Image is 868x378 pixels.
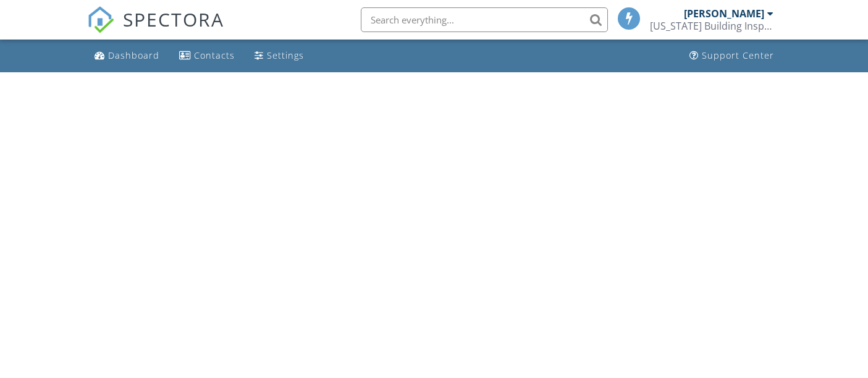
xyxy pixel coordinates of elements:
[123,6,224,32] span: SPECTORA
[250,44,309,67] a: Settings
[108,49,159,61] div: Dashboard
[685,44,779,67] a: Support Center
[361,7,608,32] input: Search everything...
[702,49,774,61] div: Support Center
[174,44,240,67] a: Contacts
[90,44,164,67] a: Dashboard
[194,49,235,61] div: Contacts
[87,17,224,43] a: SPECTORA
[267,49,304,61] div: Settings
[87,6,114,33] img: The Best Home Inspection Software - Spectora
[650,20,773,32] div: Florida Building Inspection Group
[684,7,764,20] div: [PERSON_NAME]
